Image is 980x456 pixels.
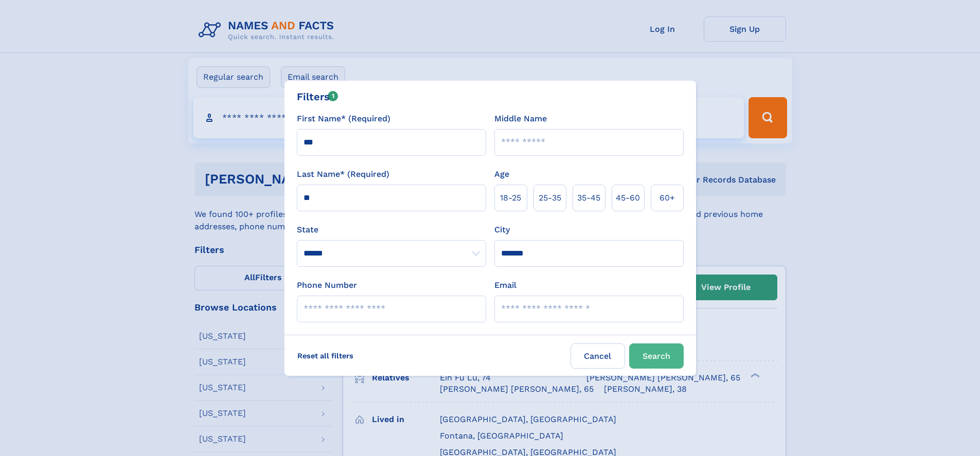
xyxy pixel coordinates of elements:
[297,113,390,125] label: First Name* (Required)
[297,224,486,236] label: State
[297,89,338,104] div: Filters
[297,279,357,291] label: Phone Number
[297,168,389,180] label: Last Name* (Required)
[494,168,509,180] label: Age
[629,343,684,369] button: Search
[616,192,640,204] span: 45‑60
[660,192,675,204] span: 60+
[494,279,516,291] label: Email
[500,192,521,204] span: 18‑25
[577,192,600,204] span: 35‑45
[571,343,625,369] label: Cancel
[494,113,547,125] label: Middle Name
[291,343,360,368] label: Reset all filters
[539,192,561,204] span: 25‑35
[494,224,510,236] label: City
